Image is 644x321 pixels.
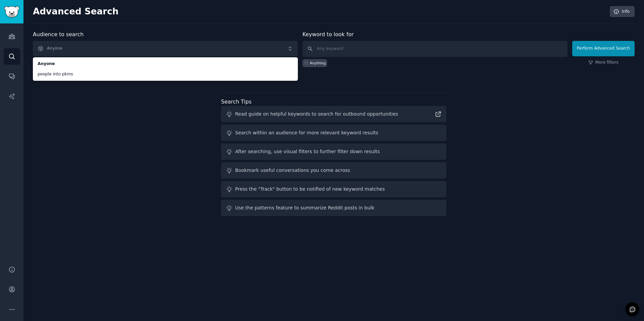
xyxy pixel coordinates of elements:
span: people into pkms [38,71,293,77]
div: Search within an audience for more relevant keyword results [235,129,378,136]
div: Anything [310,61,326,65]
div: Read guide on helpful keywords to search for outbound opportunities [235,111,398,118]
label: Keyword to look for [303,31,354,38]
div: Bookmark useful conversations you come across [235,167,350,174]
button: Anyone [33,41,298,56]
div: Press the "Track" button to be notified of new keyword matches [235,186,385,193]
h2: Advanced Search [33,6,606,17]
input: Any keyword [303,41,568,57]
img: GummySearch logo [4,6,19,18]
div: Use the patterns feature to summarize Reddit posts in bulk [235,204,374,211]
button: Perform Advanced Search [572,41,635,56]
label: Search Tips [221,99,252,105]
a: More filters [588,60,619,66]
div: After searching, use visual filters to further filter down results [235,148,380,155]
a: Info [610,6,635,17]
ul: Anyone [33,57,298,81]
span: Anyone [38,61,293,67]
label: Audience to search [33,31,84,38]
